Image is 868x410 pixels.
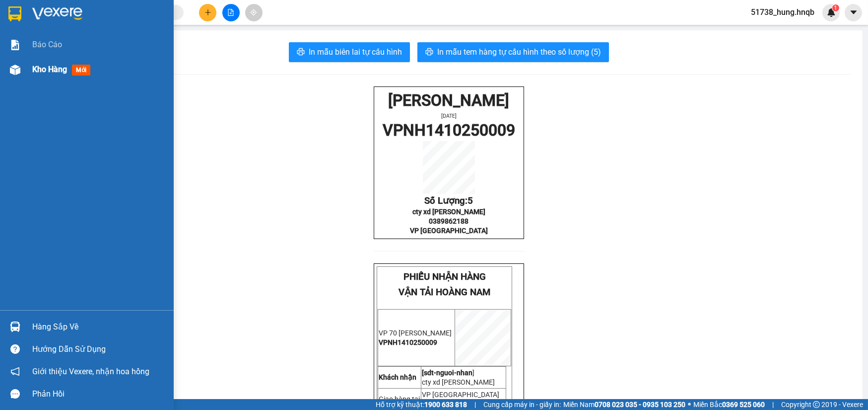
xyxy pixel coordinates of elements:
[813,401,820,408] span: copyright
[827,8,836,17] img: icon-new-feature
[10,367,20,376] span: notification
[441,113,457,119] span: [DATE]
[10,40,20,50] img: solution-icon
[32,342,166,357] div: Hướng dẫn sử dụng
[8,33,141,52] span: VPNH1410250009
[388,91,509,110] span: [PERSON_NAME]
[467,195,473,206] span: 5
[10,389,20,399] span: message
[403,271,486,282] span: PHIẾU NHẬN HÀNG
[32,38,62,51] span: Báo cáo
[772,399,774,410] span: |
[437,46,601,58] span: In mẫu tem hàng tự cấu hình theo số lượng (5)
[379,338,437,346] span: VPNH1410250009
[383,121,515,140] span: VPNH1410250009
[14,4,135,23] span: [PERSON_NAME]
[32,365,149,378] span: Giới thiệu Vexere, nhận hoa hồng
[595,401,685,409] strong: 0708 023 035 - 0935 103 250
[425,48,433,57] span: printer
[204,9,211,16] span: plus
[399,287,490,298] span: VẬN TẢI HOÀNG NAM
[834,4,837,11] span: 1
[227,9,234,16] span: file-add
[422,378,495,386] span: cty xd [PERSON_NAME]
[429,217,468,225] span: 0389862188
[199,4,216,21] button: plus
[422,369,474,377] span: ]
[743,6,822,18] span: 51738_hung.hnqb
[688,403,691,407] span: ⚪️
[10,344,20,354] span: question-circle
[832,4,839,11] sup: 1
[722,401,765,409] strong: 0369 525 060
[250,9,257,16] span: aim
[412,208,485,216] span: cty xd [PERSON_NAME]
[10,65,20,75] img: warehouse-icon
[424,195,473,206] span: Số Lượng:
[297,48,305,57] span: printer
[289,42,410,62] button: printerIn mẫu biên lai tự cấu hình
[378,388,421,410] td: Giao hàng tại
[483,399,561,410] span: Cung cấp máy in - giấy in:
[849,8,858,17] span: caret-down
[376,399,467,410] span: Hỗ trợ kỹ thuật:
[32,387,166,402] div: Phản hồi
[422,369,472,377] strong: [sdt-nguoi-nhan
[379,373,416,381] strong: Khách nhận
[693,399,765,410] span: Miền Bắc
[72,65,90,76] span: mới
[379,329,452,337] span: VP 70 [PERSON_NAME]
[309,46,402,58] span: In mẫu biên lai tự cấu hình
[67,25,82,31] span: [DATE]
[474,399,476,410] span: |
[422,391,499,399] span: VP [GEOGRAPHIC_DATA]
[32,65,67,74] span: Kho hàng
[845,4,862,21] button: caret-down
[32,320,166,334] div: Hàng sắp về
[222,4,240,21] button: file-add
[417,42,609,62] button: printerIn mẫu tem hàng tự cấu hình theo số lượng (5)
[410,227,488,235] span: VP [GEOGRAPHIC_DATA]
[8,6,21,21] img: logo-vxr
[10,322,20,332] img: warehouse-icon
[245,4,263,21] button: aim
[424,401,467,409] strong: 1900 633 818
[563,399,685,410] span: Miền Nam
